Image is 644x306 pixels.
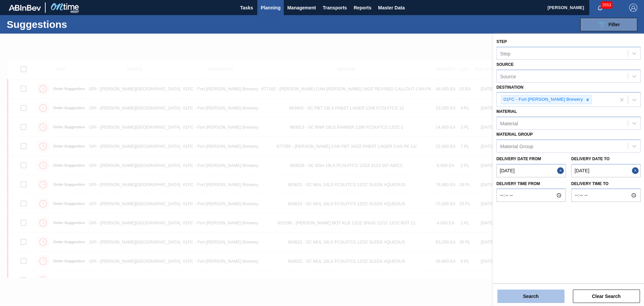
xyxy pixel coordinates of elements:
h1: Suggestions [7,20,126,28]
input: mm/dd/yyyy [496,164,566,177]
input: mm/dd/yyyy [571,164,641,177]
button: Notifications [589,3,611,12]
span: Filter [608,22,620,27]
span: Master Data [378,4,405,12]
label: Delivery Date to [571,157,609,161]
label: Step [496,39,507,44]
label: Destination [496,85,523,90]
label: Delivery Date from [496,157,541,161]
div: Source [500,73,516,79]
label: Source [496,62,514,67]
label: Material [496,109,517,114]
span: Tasks [239,4,254,12]
button: Close [632,164,641,177]
img: TNhmsLtSVTkK8tSr43FrP2fwEKptu5GPRR3wAAAABJRU5ErkJggg== [9,5,41,11]
img: Logout [629,4,637,12]
label: Delivery time to [571,179,641,189]
button: Close [557,164,566,177]
span: Planning [261,4,280,12]
span: Transports [323,4,347,12]
span: 3553 [601,1,612,9]
label: Delivery time from [496,179,566,189]
button: Filter [580,18,637,31]
div: Material Group [500,143,533,149]
div: Material [500,121,518,126]
span: Reports [354,4,371,12]
div: 01FC - Fort [PERSON_NAME] Brewery [501,95,584,104]
span: Management [287,4,316,12]
label: Material Group [496,132,533,137]
div: Step [500,50,511,56]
